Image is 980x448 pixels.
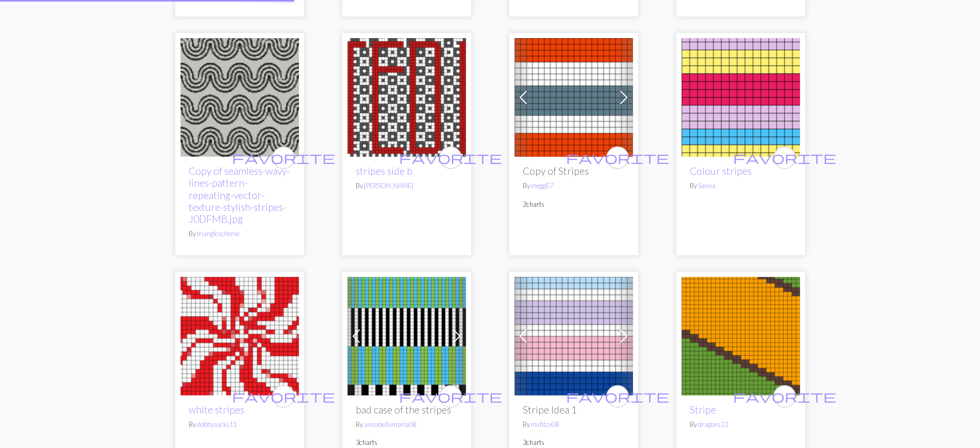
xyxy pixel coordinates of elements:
[180,38,299,157] img: seamless-wavy-lines-pattern-repeating-vector-texture-stylish-stripes-J0DFMB.jpg
[232,386,335,407] i: favourite
[606,146,629,169] button: favourite
[698,420,728,428] a: dragons22
[690,165,752,177] a: Colour stripes
[733,388,836,404] span: favorite
[733,150,836,165] span: favorite
[356,438,458,447] p: 3 charts
[682,91,800,101] a: Colour stripes
[232,150,335,165] span: favorite
[514,330,633,340] a: Stripe Idea 1
[180,91,299,101] a: seamless-wavy-lines-pattern-repeating-vector-texture-stylish-stripes-J0DFMB.jpg
[523,438,625,447] p: 3 charts
[272,385,295,408] button: favourite
[197,420,237,428] a: dobbysocks11
[356,404,458,416] h2: bad case of the stripes
[189,229,291,239] p: By
[189,165,290,224] a: Copy of seamless-wavy-lines-pattern-repeating-vector-texture-stylish-stripes-J0DFMB.jpg
[189,404,244,416] a: white stripes
[523,200,625,209] p: 2 charts
[523,420,625,429] p: By
[773,385,796,408] button: favourite
[232,147,335,168] i: favourite
[733,147,836,168] i: favourite
[197,229,240,238] a: trianglescheme
[523,181,625,191] p: By
[180,277,299,395] img: 2058590.jpg
[356,165,412,177] a: stripes side b
[690,420,792,429] p: By
[566,388,669,404] span: favorite
[189,420,291,429] p: By
[523,165,625,177] h2: Copy of Stripes
[399,147,502,168] i: favourite
[439,146,462,169] button: favourite
[773,146,796,169] button: favourite
[566,386,669,407] i: favourite
[698,181,716,190] a: Sanna
[682,330,800,340] a: Stripe
[733,386,836,407] i: favourite
[682,38,800,157] img: Colour stripes
[606,385,629,408] button: favourite
[272,146,295,169] button: favourite
[399,388,502,404] span: favorite
[439,385,462,408] button: favourite
[347,277,466,395] img: bad case of the stripes
[399,386,502,407] i: favourite
[531,181,553,190] a: meggE7
[356,420,458,429] p: By
[514,38,633,157] img: Stripes
[232,388,335,404] span: favorite
[523,404,625,416] h2: Stripe Idea 1
[180,330,299,340] a: 2058590.jpg
[347,91,466,101] a: stripes side b
[399,150,502,165] span: favorite
[531,420,559,428] a: msfitzy08
[347,330,466,340] a: bad case of the stripes
[566,147,669,168] i: favourite
[690,181,792,191] p: By
[356,181,458,191] p: By
[364,420,416,428] a: annabellamaria08
[682,277,800,395] img: Stripe
[364,181,413,190] a: [PERSON_NAME]
[347,38,466,157] img: stripes side b
[514,91,633,101] a: Stripes
[566,150,669,165] span: favorite
[690,404,716,416] a: Stripe
[514,277,633,395] img: Stripe Idea 1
